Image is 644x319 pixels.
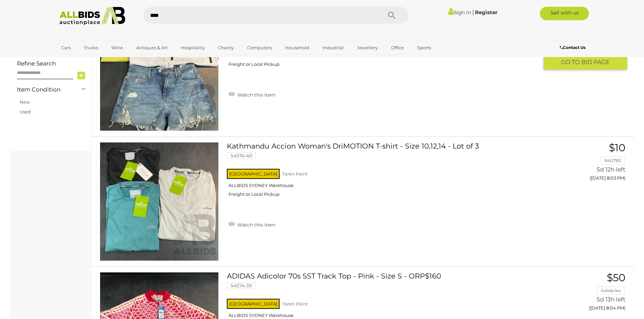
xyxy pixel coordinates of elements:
[560,44,587,51] a: Contact Us
[17,60,89,67] h4: Refine Search
[561,58,581,66] span: GO TO
[560,45,586,50] b: Contact Us
[281,42,314,53] a: Household
[107,42,127,53] a: Wine
[318,42,348,53] a: Industrial
[472,8,474,16] span: |
[236,222,276,228] span: Watch this item
[448,9,471,16] a: Sign In
[227,219,277,229] a: Watch this item
[353,42,382,53] a: Jewellery
[20,99,30,105] a: New
[413,42,435,53] a: Sports
[57,53,114,64] a: [GEOGRAPHIC_DATA]
[176,42,209,53] a: Hospitality
[475,9,497,16] a: Register
[132,42,172,53] a: Antiques & Art
[549,142,627,184] a: $10 Nik2785 5d 12h left ([DATE] 8:03 PM)
[236,92,276,98] span: Watch this item
[609,141,625,154] span: $10
[387,42,408,53] a: Office
[57,42,75,53] a: Cars
[56,7,129,25] img: Allbids.com.au
[581,58,610,66] span: BID PAGE
[540,7,589,20] a: Sell with us
[243,42,276,53] a: Computers
[375,7,409,24] button: Search
[549,272,627,314] a: $50 Julie&cleo 5d 13h left ([DATE] 8:04 PM)
[214,42,238,53] a: Charity
[232,12,538,72] a: [PERSON_NAME] Jeans T-shirt Sizes S, L & [PERSON_NAME] Shorts Size 28 - Lot of 4 54574-41 [GEOGRA...
[17,86,71,93] h4: Item Condition
[79,42,102,53] a: Trucks
[232,142,538,202] a: Kathmandu Accion Woman's DriMOTION T-shirt - Size 10,12,14 - Lot of 3 54574-40 [GEOGRAPHIC_DATA] ...
[544,55,627,70] button: GO TOBID PAGE
[100,12,218,131] img: 54574-41a.jpeg
[227,89,277,99] a: Watch this item
[100,142,218,261] img: 54574-40a.jpeg
[20,109,31,114] a: Used
[607,271,625,284] span: $50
